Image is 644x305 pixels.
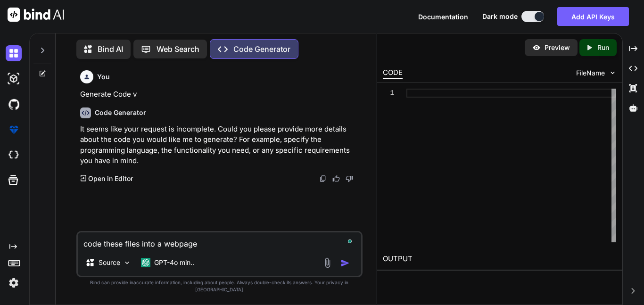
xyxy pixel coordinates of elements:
p: Open in Editor [88,174,133,183]
p: Generate Code v [80,89,361,100]
button: Add API Keys [557,7,629,26]
span: Dark mode [482,12,518,21]
p: Bind AI [98,43,123,55]
h2: OUTPUT [377,248,622,270]
img: preview [532,43,541,52]
img: Pick Models [123,259,131,267]
img: Bind AI [8,8,64,22]
div: CODE [383,67,403,79]
h6: Code Generator [95,108,146,117]
p: Run [597,43,609,52]
p: Code Generator [233,43,290,55]
img: icon [340,258,350,268]
img: dislike [346,175,353,182]
p: GPT-4o min.. [154,258,194,267]
img: attachment [322,257,333,268]
button: Documentation [418,12,468,22]
p: Bind can provide inaccurate information, including about people. Always double-check its answers.... [76,279,363,293]
h6: You [97,72,110,82]
img: darkChat [6,45,22,61]
p: It seems like your request is incomplete. Could you please provide more details about the code yo... [80,124,361,166]
img: chevron down [609,69,617,77]
img: settings [6,275,22,291]
span: Documentation [418,13,468,21]
img: cloudideIcon [6,147,22,163]
p: Preview [545,43,570,52]
img: darkAi-studio [6,71,22,87]
p: Source [99,258,120,267]
span: FileName [576,68,605,78]
img: githubDark [6,96,22,112]
img: copy [319,175,327,182]
img: premium [6,122,22,138]
textarea: To enrich screen reader interactions, please activate Accessibility in Grammarly extension settings [78,232,361,249]
div: 1 [383,89,394,98]
p: Web Search [157,43,199,55]
img: GPT-4o mini [141,258,150,267]
img: like [332,175,340,182]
